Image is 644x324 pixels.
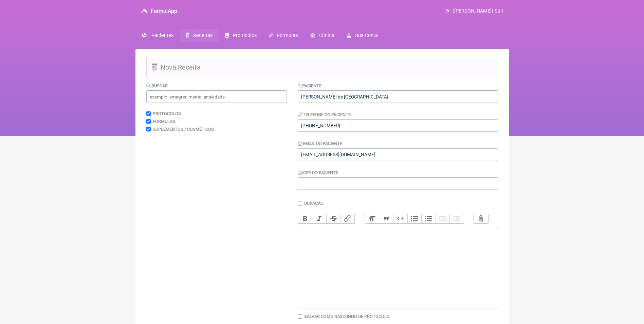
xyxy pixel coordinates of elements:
[298,112,351,117] label: Telefone do Paciente
[326,214,341,223] button: Strikethrough
[474,214,488,223] button: Attach Files
[393,214,407,223] button: Code
[153,111,181,116] label: Protocolos
[312,214,326,223] button: Italic
[298,214,312,223] button: Bold
[153,119,175,124] label: Formulas
[146,90,287,103] input: exemplo: emagrecimento, ansiedade
[233,33,257,38] span: Protocolos
[436,214,450,223] button: Decrease Level
[407,214,422,223] button: Bullets
[453,8,503,14] span: ([PERSON_NAME]) Sair
[153,127,214,132] label: Suplementos / Cosméticos
[365,214,379,223] button: Heading
[219,29,263,42] a: Protocolos
[449,214,464,223] button: Increase Level
[298,141,343,146] label: Email do Paciente
[319,33,334,38] span: Clínica
[421,214,436,223] button: Numbers
[146,58,498,76] h2: Nova Receita
[355,33,378,38] span: Sua Conta
[298,83,322,88] label: Paciente
[263,29,304,42] a: Fórmulas
[151,33,173,38] span: Pacientes
[180,29,219,42] a: Receitas
[304,29,341,42] a: Clínica
[341,29,384,42] a: Sua Conta
[341,214,355,223] button: Link
[445,8,503,14] a: ([PERSON_NAME]) Sair
[277,33,298,38] span: Fórmulas
[146,83,168,88] label: Buscar
[298,170,338,175] label: CPF do Paciente
[135,29,180,42] a: Pacientes
[304,201,324,206] label: Duração
[379,214,393,223] button: Quote
[193,33,213,38] span: Receitas
[151,8,177,14] h3: FormulApp
[304,314,390,319] label: Salvar como rascunho de Protocolo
